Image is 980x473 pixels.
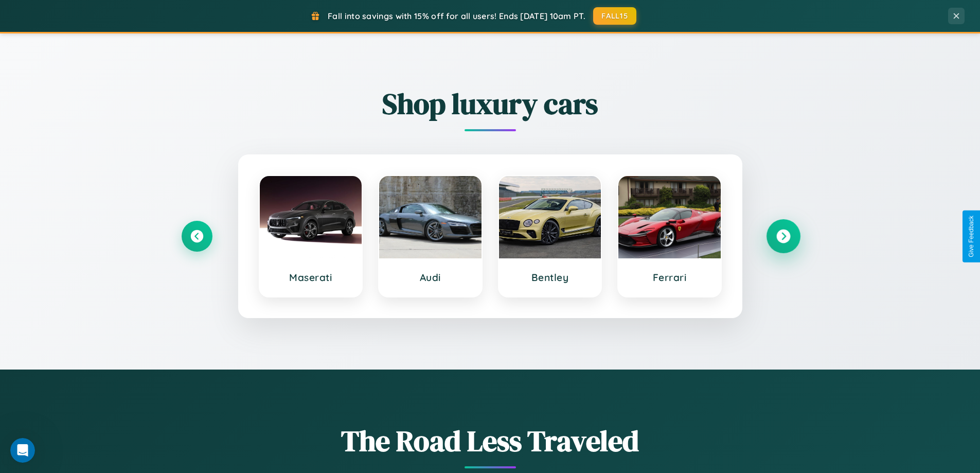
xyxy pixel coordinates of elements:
h3: Audi [389,271,471,284]
div: Give Feedback [968,216,975,257]
button: FALL15 [593,7,636,25]
h3: Bentley [509,271,591,284]
h2: Shop luxury cars [182,84,799,124]
span: Fall into savings with 15% off for all users! Ends [DATE] 10am PT. [328,11,585,21]
h1: The Road Less Traveled [182,421,799,461]
h3: Ferrari [629,271,710,284]
iframe: Intercom live chat [10,438,35,463]
h3: Maserati [270,271,352,284]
